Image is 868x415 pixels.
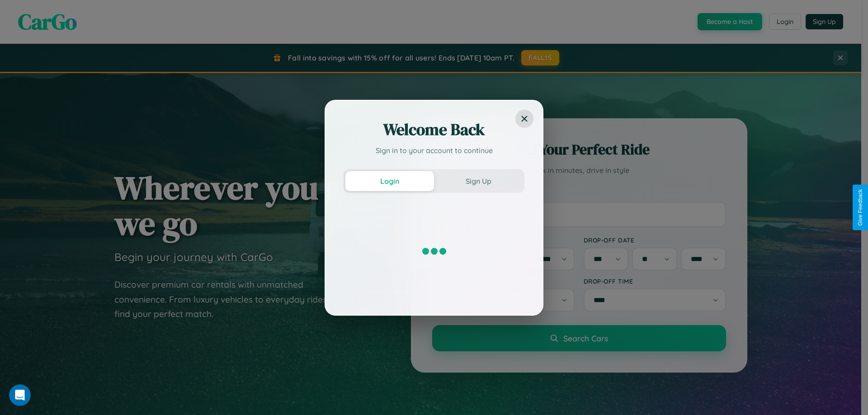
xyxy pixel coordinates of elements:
button: Sign Up [434,171,523,191]
iframe: Intercom live chat [9,384,31,406]
h2: Welcome Back [344,119,524,140]
button: Login [345,171,434,191]
p: Sign in to your account to continue [344,145,524,156]
div: Give Feedback [857,189,863,226]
